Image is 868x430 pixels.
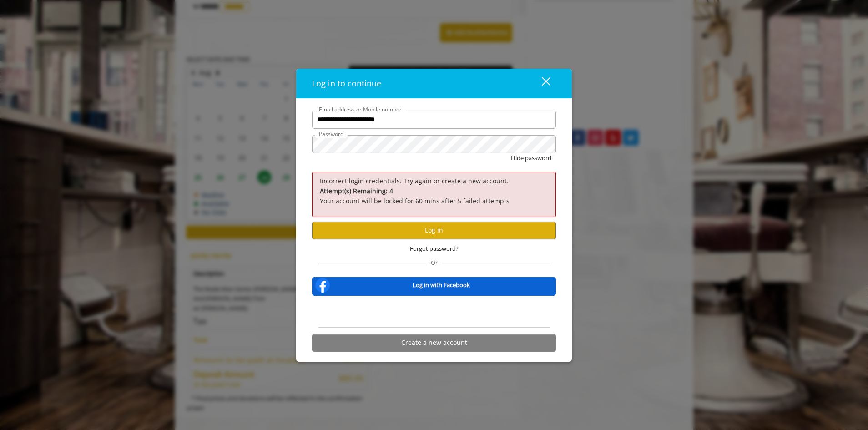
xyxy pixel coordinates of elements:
[410,244,459,253] span: Forgot password?
[313,276,332,294] img: facebook-logo
[312,78,381,89] span: Log in to continue
[511,153,551,163] button: Hide password
[531,76,550,90] div: close dialog
[525,74,556,93] button: close dialog
[314,130,348,138] label: Password
[320,186,548,207] p: Your account will be locked for 60 mins after 5 failed attempts
[320,187,393,195] b: Attempt(s) Remaining: 4
[314,105,406,114] label: Email address or Mobile number
[312,111,556,129] input: Email address or Mobile number
[312,135,556,153] input: Password
[426,258,442,267] span: Or
[312,334,556,352] button: Create a new account
[378,302,490,322] iframe: Sign in with Google Button
[413,280,470,290] b: Log in with Facebook
[320,177,509,185] span: Incorrect login credentials. Try again or create a new account.
[312,222,556,239] button: Log in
